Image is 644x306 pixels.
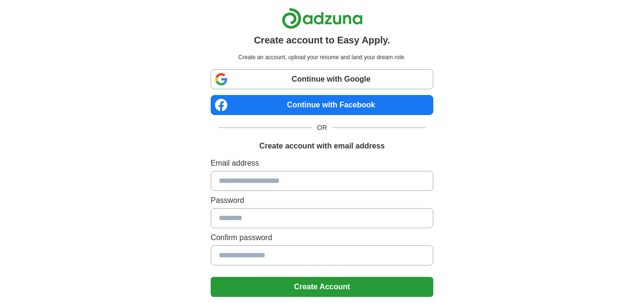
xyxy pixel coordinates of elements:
[282,8,363,29] img: Adzuna logo
[213,53,431,62] p: Create an account, upload your resume and land your dream role.
[254,33,390,47] h1: Create account to Easy Apply.
[311,123,333,133] span: OR
[259,140,385,152] h1: Create account with email address
[211,277,433,297] button: Create Account
[211,158,433,169] label: Email address
[211,95,433,115] a: Continue with Facebook
[211,232,433,243] label: Confirm password
[211,195,433,206] label: Password
[211,69,433,89] a: Continue with Google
